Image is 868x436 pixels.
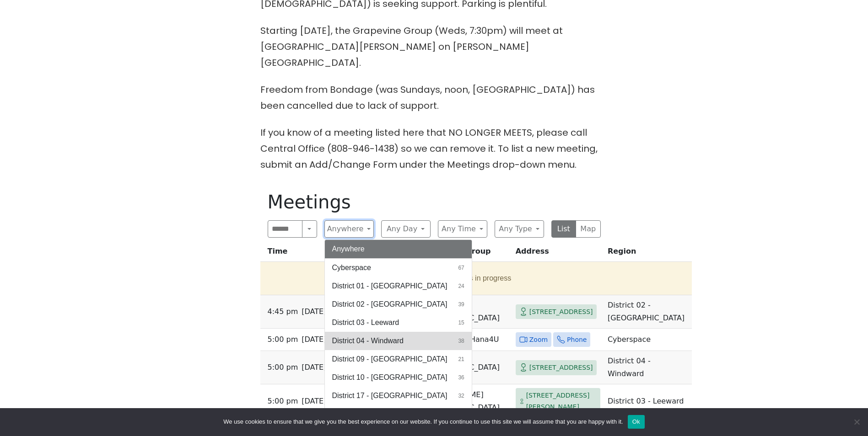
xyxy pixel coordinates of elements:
[223,417,623,426] span: We use cookies to ensure that we give you the best experience on our website. If you continue to ...
[458,373,464,382] span: 36 results
[529,362,593,373] span: [STREET_ADDRESS]
[458,355,464,363] span: 21 results
[604,384,692,418] td: District 03 - Leeward
[268,333,298,346] span: 5:00 PM
[332,262,371,273] span: Cyberspace
[604,295,692,329] td: District 02 - [GEOGRAPHIC_DATA]
[325,295,472,314] button: District 02 - [GEOGRAPHIC_DATA]39 results
[332,317,399,328] span: District 03 - Leeward
[458,282,464,290] span: 24 results
[332,372,447,383] span: District 10 - [GEOGRAPHIC_DATA]
[325,332,472,350] button: District 04 - Windward38 results
[458,264,464,272] span: 67 results
[260,23,608,71] p: Starting [DATE], the Grapevine Group (Weds, 7:30pm) will meet at [GEOGRAPHIC_DATA][PERSON_NAME] o...
[260,82,608,114] p: Freedom from Bondage (was Sundays, noon, [GEOGRAPHIC_DATA]) has been cancelled due to lack of sup...
[458,300,464,308] span: 39 results
[567,334,587,346] span: Phone
[458,392,464,400] span: 32 results
[458,337,464,345] span: 38 results
[325,259,472,277] button: Cyberspace67 results
[604,351,692,384] td: District 04 - Windward
[302,220,317,238] button: Search
[302,395,326,408] span: [DATE]
[325,314,472,332] button: District 03 - Leeward15 results
[332,299,447,310] span: District 02 - [GEOGRAPHIC_DATA]
[332,390,447,401] span: District 17 - [GEOGRAPHIC_DATA]
[628,415,645,429] button: Ok
[302,333,326,346] span: [DATE]
[268,305,298,318] span: 4:45 PM
[260,125,608,173] p: If you know of a meeting listed here that NO LONGER MEETS, please call Central Office (808-946-14...
[526,390,597,412] span: [STREET_ADDRESS][PERSON_NAME]
[325,368,472,387] button: District 10 - [GEOGRAPHIC_DATA]36 results
[529,334,548,346] span: Zoom
[332,281,447,292] span: District 01 - [GEOGRAPHIC_DATA]
[381,220,431,238] button: Any Day
[576,220,601,238] button: Map
[324,220,374,238] button: Anywhere
[604,245,692,262] th: Region
[302,305,326,318] span: [DATE]
[268,395,298,408] span: 5:00 PM
[325,405,472,423] button: [GEOGRAPHIC_DATA]1 result
[325,350,472,368] button: District 09 - [GEOGRAPHIC_DATA]21 results
[325,387,472,405] button: District 17 - [GEOGRAPHIC_DATA]32 results
[332,335,404,346] span: District 04 - Windward
[260,245,335,262] th: Time
[325,277,472,295] button: District 01 - [GEOGRAPHIC_DATA]24 results
[325,240,472,258] button: Anywhere
[512,245,604,262] th: Address
[604,329,692,351] td: Cyberspace
[529,306,593,318] span: [STREET_ADDRESS]
[458,319,464,327] span: 15 results
[495,220,544,238] button: Any Type
[551,220,577,238] button: List
[332,354,447,365] span: District 09 - [GEOGRAPHIC_DATA]
[302,361,326,374] span: [DATE]
[324,239,472,424] div: Anywhere
[438,220,487,238] button: Any Time
[852,417,861,426] span: No
[268,220,303,238] input: Search
[264,266,685,291] button: 2 meetings in progress
[268,361,298,374] span: 5:00 PM
[268,191,601,213] h1: Meetings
